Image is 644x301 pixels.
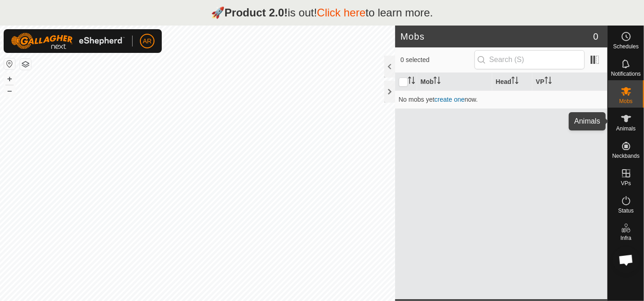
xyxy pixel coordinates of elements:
[612,153,639,159] span: Neckbands
[143,36,151,46] span: AR
[620,235,631,241] span: Infra
[593,30,598,43] span: 0
[20,59,31,70] button: Map Layers
[4,73,15,84] button: +
[4,58,15,69] button: Reset Map
[611,71,641,77] span: Notifications
[474,50,585,69] input: Search (S)
[619,99,633,104] span: Mobs
[225,6,288,19] strong: Product 2.0!
[613,246,640,274] div: Open chat
[401,31,593,42] h2: Mobs
[532,73,608,91] th: VP
[417,73,492,91] th: Mob
[545,78,552,85] p-sorticon: Activate to sort
[395,90,608,109] td: No mobs yet now.
[4,85,15,96] button: –
[434,96,464,103] a: create one
[492,73,532,91] th: Head
[401,55,474,65] span: 0 selected
[11,33,125,49] img: Gallagher Logo
[433,78,441,85] p-sorticon: Activate to sort
[317,6,366,19] a: Click here
[616,126,636,131] span: Animals
[511,78,519,85] p-sorticon: Activate to sort
[211,5,433,21] p: 🚀 is out! to learn more.
[613,44,639,49] span: Schedules
[408,78,415,85] p-sorticon: Activate to sort
[618,208,634,213] span: Status
[621,181,631,186] span: VPs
